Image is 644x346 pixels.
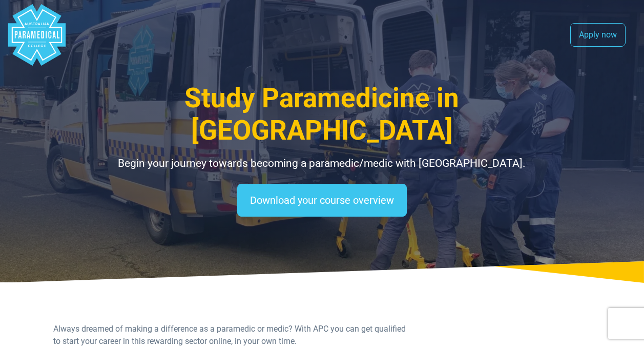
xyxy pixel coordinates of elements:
a: Download your course overview [237,184,407,217]
p: Begin your journey towards becoming a paramedic/medic with [GEOGRAPHIC_DATA]. [53,156,590,172]
a: Apply now [570,23,626,47]
span: Study Paramedicine in [GEOGRAPHIC_DATA] [184,82,459,146]
div: Australian Paramedical College [6,4,68,66]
